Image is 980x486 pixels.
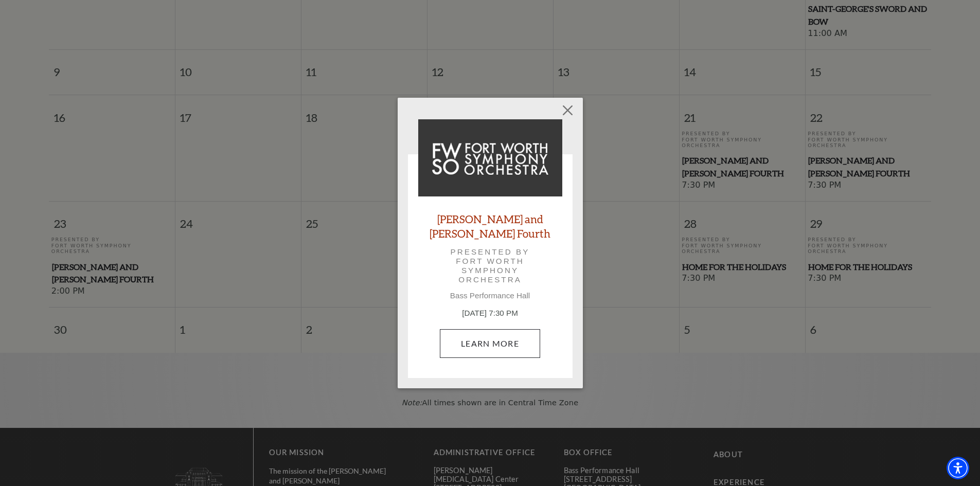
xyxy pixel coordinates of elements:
[558,100,577,120] button: Close
[418,212,562,240] a: [PERSON_NAME] and [PERSON_NAME] Fourth
[947,457,969,479] div: Accessibility Menu
[418,291,562,300] p: Bass Performance Hall
[418,308,562,319] p: [DATE] 7:30 PM
[433,247,548,285] p: Presented by Fort Worth Symphony Orchestra
[418,119,562,196] img: Mozart and Mahler's Fourth
[440,329,540,358] a: November 21, 7:30 PM Learn More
